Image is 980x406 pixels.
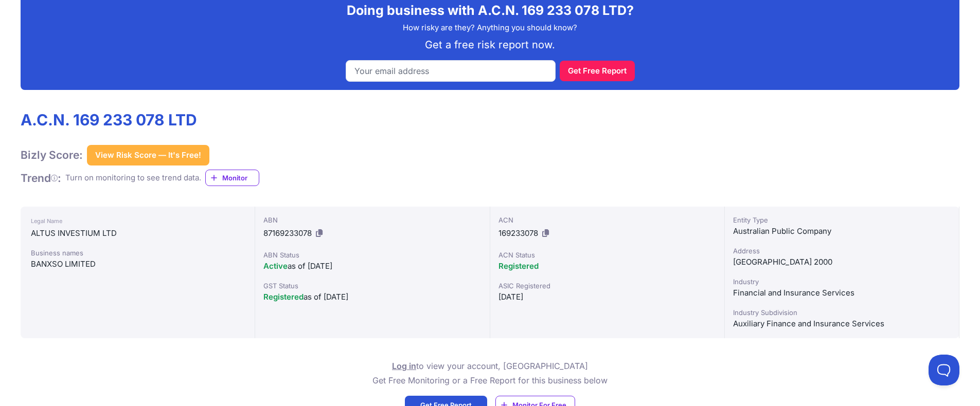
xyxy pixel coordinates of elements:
div: Entity Type [733,215,951,225]
p: How risky are they? Anything you should know? [29,22,951,34]
div: ACN Status [498,250,716,260]
div: ALTUS INVESTIUM LTD [31,227,244,239]
button: View Risk Score — It's Free! [87,145,209,165]
button: Get Free Report [560,61,635,81]
div: Financial and Insurance Services [733,287,951,299]
p: to view your account, [GEOGRAPHIC_DATA] Get Free Monitoring or a Free Report for this business below [372,359,608,387]
a: Log in [392,361,416,371]
div: ACN [498,215,716,225]
div: as of [DATE] [263,291,481,303]
div: GST Status [263,281,481,291]
div: ASIC Registered [498,281,716,291]
div: ABN [263,215,481,225]
div: Industry Subdivision [733,307,951,318]
div: Australian Public Company [733,225,951,237]
div: Address [733,246,951,256]
a: Monitor [205,170,259,186]
div: as of [DATE] [263,260,481,272]
div: Legal Name [31,215,244,227]
div: BANXSO LIMITED [31,258,244,270]
div: Turn on monitoring to see trend data. [65,172,201,184]
h1: A.C.N. 169 233 078 LTD [21,110,259,129]
h1: Trend : [21,171,61,185]
span: 87169233078 [263,228,312,238]
h1: Bizly Score: [21,148,83,162]
div: [GEOGRAPHIC_DATA] 2000 [733,256,951,268]
input: Your email address [346,60,556,82]
div: Auxiliary Finance and Insurance Services [733,318,951,330]
div: Business names [31,248,244,258]
span: 169233078 [498,228,538,238]
span: Registered [263,292,304,302]
span: Monitor [222,173,259,183]
p: Get a free risk report now. [29,38,951,52]
h2: Doing business with A.C.N. 169 233 078 LTD? [29,3,951,18]
div: Industry [733,276,951,287]
iframe: Toggle Customer Support [929,355,959,385]
div: [DATE] [498,291,716,303]
span: Active [263,261,288,271]
div: ABN Status [263,250,481,260]
span: Registered [498,261,539,271]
